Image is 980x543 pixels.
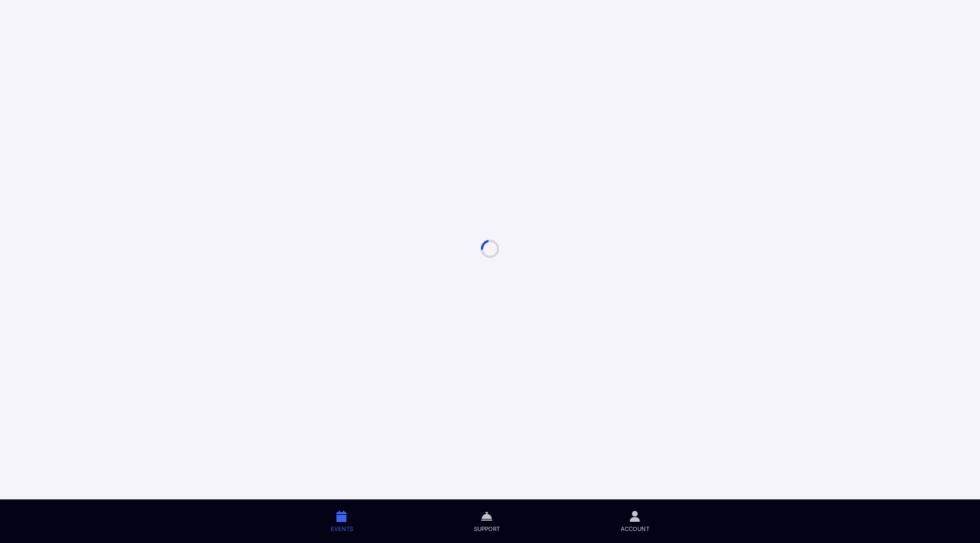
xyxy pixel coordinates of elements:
a: Account [560,499,710,543]
a: Events [270,499,413,543]
span: Support [474,525,500,533]
a: Support [413,499,560,543]
span: Events [331,525,353,533]
span: Account [621,525,649,533]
